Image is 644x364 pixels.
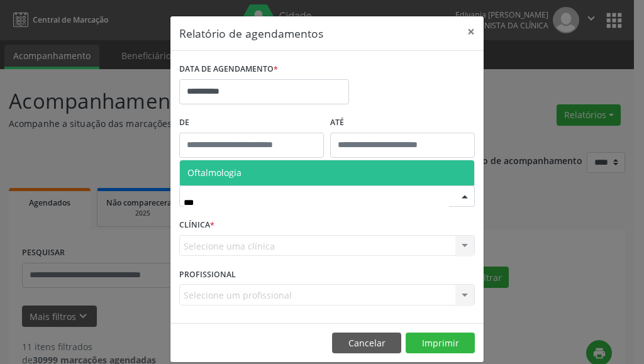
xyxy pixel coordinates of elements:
label: PROFISSIONAL [179,265,236,284]
label: De [179,113,324,133]
button: Imprimir [406,333,475,354]
label: CLÍNICA [179,216,214,235]
button: Cancelar [332,333,401,354]
label: DATA DE AGENDAMENTO [179,60,278,79]
button: Close [458,16,484,47]
label: ATÉ [330,113,475,133]
span: Oftalmologia [187,167,241,179]
h5: Relatório de agendamentos [179,25,323,41]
